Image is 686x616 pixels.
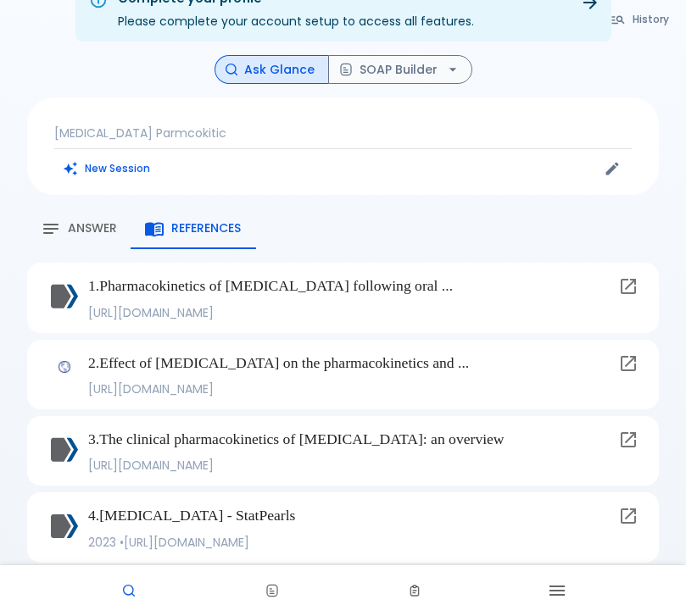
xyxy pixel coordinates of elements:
p: [URL][DOMAIN_NAME] [88,380,611,397]
p: 2023 • [URL][DOMAIN_NAME] [88,534,611,551]
p: 3 . The clinical pharmacokinetics of [MEDICAL_DATA]: an overview [88,428,611,450]
p: [MEDICAL_DATA] Parmcokitic [54,125,632,142]
p: [URL][DOMAIN_NAME] [88,304,611,321]
p: [URL][DOMAIN_NAME] [88,457,611,474]
img: Itraconazole - StatPearls [51,513,78,540]
p: 2 . Effect of [MEDICAL_DATA] on the pharmacokinetics and ... [88,352,611,374]
img: Effect of itraconazole on the pharmacokinetics and ... [58,360,71,374]
p: 4 . [MEDICAL_DATA] - StatPearls [88,504,611,526]
button: Ask Glance [215,55,329,85]
img: The clinical pharmacokinetics of itraconazole: an overview [51,436,78,463]
button: Clears all inputs and results. [54,156,160,180]
span: Answer [68,221,117,236]
button: History [602,7,679,31]
p: 1 . Pharmacokinetics of [MEDICAL_DATA] following oral ... [88,275,611,297]
img: Pharmacokinetics of itraconazole following oral ... [51,283,78,310]
span: References [171,221,241,236]
button: SOAP Builder [328,55,472,85]
button: Edit [600,156,625,181]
